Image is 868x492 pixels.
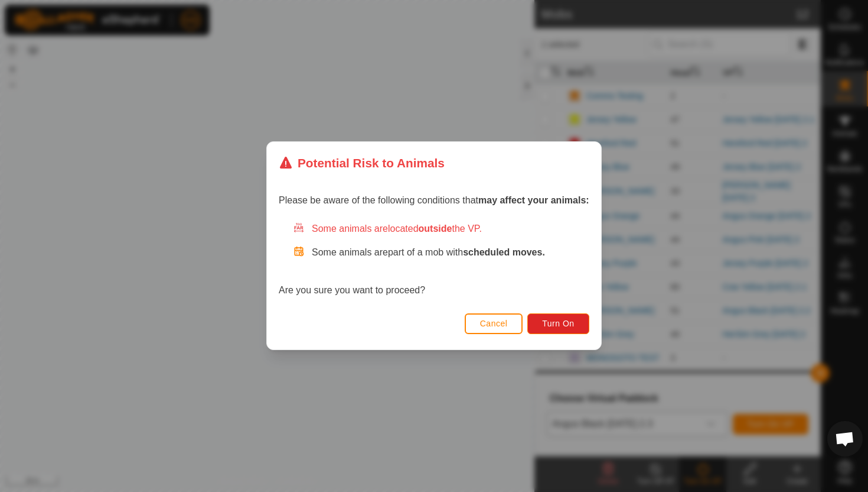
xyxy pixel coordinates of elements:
[480,319,508,329] span: Cancel
[478,196,589,206] strong: may affect your animals:
[543,319,575,329] span: Turn On
[279,222,589,298] div: Are you sure you want to proceed?
[279,154,445,172] div: Potential Risk to Animals
[465,313,523,334] button: Cancel
[827,421,863,457] a: Open chat
[279,196,589,206] span: Please be aware of the following conditions that
[419,224,452,234] strong: outside
[388,248,545,258] span: part of a mob with
[293,222,589,237] div: Some animals are
[463,248,545,258] strong: scheduled moves.
[312,246,589,260] p: Some animals are
[388,224,482,234] span: located the VP.
[528,313,589,334] button: Turn On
